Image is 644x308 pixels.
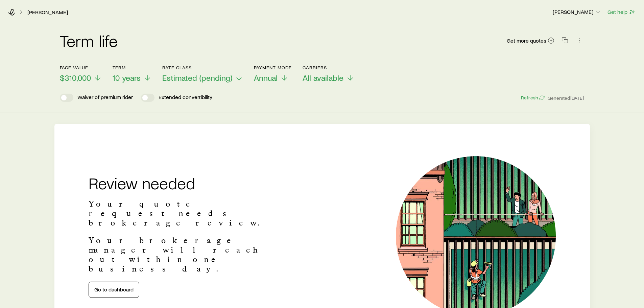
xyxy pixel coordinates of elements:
[506,37,555,45] a: Get more quotes
[27,9,68,16] a: [PERSON_NAME]
[89,282,139,298] a: Go to dashboard
[162,65,243,83] button: Rate ClassEstimated (pending)
[553,8,601,15] p: [PERSON_NAME]
[89,175,283,191] h2: Review needed
[60,65,102,70] p: Face value
[254,73,278,82] span: Annual
[60,32,118,49] h2: Term life
[254,65,292,83] button: Payment ModeAnnual
[552,8,602,16] button: [PERSON_NAME]
[548,95,584,101] span: Generated
[60,73,91,82] span: $310,000
[77,94,133,102] p: Waiver of premium rider
[607,8,636,16] button: Get help
[303,65,354,70] p: Carriers
[89,199,283,228] p: Your quote request needs brokerage review.
[113,65,151,83] button: Term10 years
[303,73,343,82] span: All available
[89,236,283,274] p: Your brokerage manager will reach out within one business day.
[507,38,546,43] span: Get more quotes
[570,95,585,101] span: [DATE]
[162,65,243,70] p: Rate Class
[162,73,232,82] span: Estimated (pending)
[254,65,292,70] p: Payment Mode
[60,65,102,83] button: Face value$310,000
[521,95,545,101] button: Refresh
[159,94,212,102] p: Extended convertibility
[113,73,141,82] span: 10 years
[303,65,354,83] button: CarriersAll available
[113,65,151,70] p: Term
